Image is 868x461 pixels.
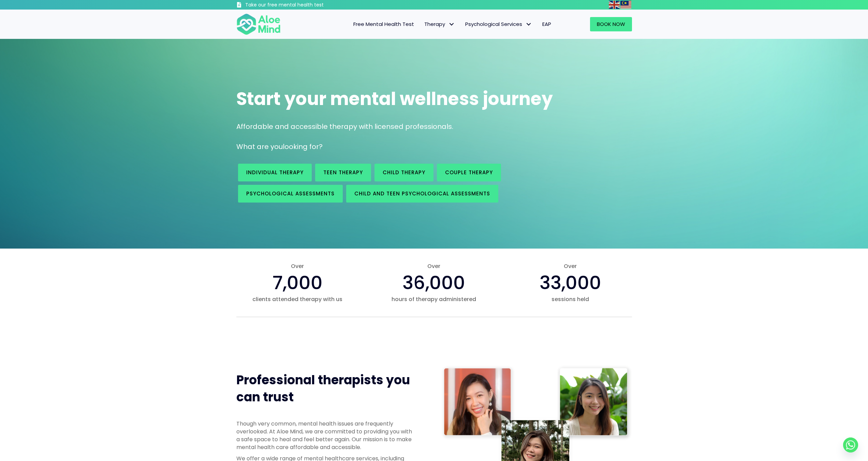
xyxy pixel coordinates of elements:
a: Child and Teen Psychological assessments [346,185,498,203]
span: 7,000 [273,270,323,296]
span: Psychological assessments [246,190,335,197]
span: Therapy: submenu [447,19,457,29]
a: Take our free mental health test [236,2,360,10]
a: Child Therapy [374,164,433,181]
span: 33,000 [540,270,601,296]
span: Free Mental Health Test [353,20,414,28]
span: Therapy [424,20,455,28]
span: Start your mental wellness journey [236,86,553,111]
span: Psychological Services: submenu [524,19,534,29]
a: Whatsapp [843,437,858,452]
span: clients attended therapy with us [236,295,359,303]
span: Teen Therapy [323,169,363,176]
img: ms [620,1,631,9]
a: Teen Therapy [315,164,371,181]
span: hours of therapy administered [372,295,495,303]
span: Psychological Services [465,20,532,28]
img: Aloe mind Logo [236,13,281,35]
a: Couple therapy [437,164,501,181]
h3: Take our free mental health test [245,2,360,9]
a: English [609,1,620,9]
a: EAP [537,17,556,31]
span: Child and Teen Psychological assessments [354,190,490,197]
img: en [609,1,620,9]
span: EAP [542,20,551,28]
a: Psychological ServicesPsychological Services: submenu [460,17,537,31]
span: Book Now [597,20,625,28]
p: Affordable and accessible therapy with licensed professionals. [236,122,632,132]
a: TherapyTherapy: submenu [419,17,460,31]
span: Over [372,262,495,270]
span: looking for? [283,142,323,151]
span: Over [236,262,359,270]
span: 36,000 [402,270,465,296]
span: Couple therapy [445,169,493,176]
span: Over [509,262,632,270]
a: Individual therapy [238,164,312,181]
nav: Menu [290,17,556,31]
span: Individual therapy [246,169,304,176]
a: Free Mental Health Test [348,17,419,31]
span: What are you [236,142,283,151]
a: Book Now [590,17,632,31]
p: Though very common, mental health issues are frequently overlooked. At Aloe Mind, we are committe... [236,420,414,451]
a: Psychological assessments [238,185,343,203]
span: sessions held [509,295,632,303]
a: Malay [620,1,632,9]
span: Child Therapy [383,169,425,176]
span: Professional therapists you can trust [236,371,410,406]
